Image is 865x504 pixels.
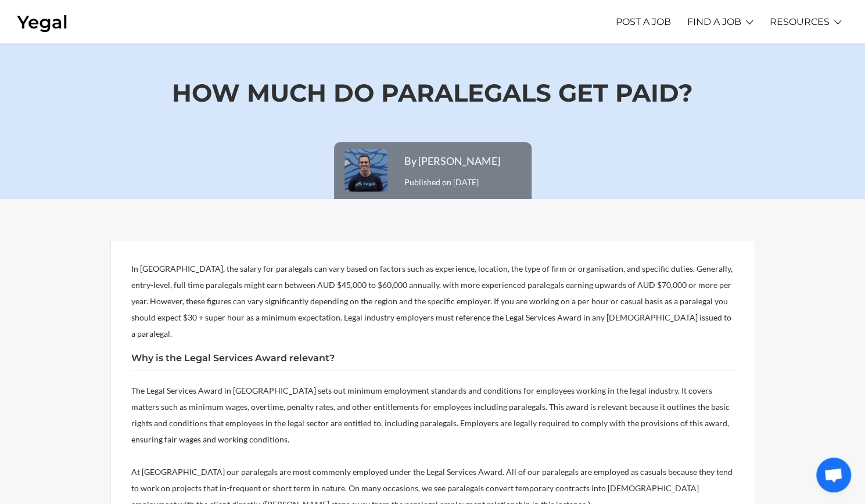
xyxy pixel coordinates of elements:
[616,6,671,38] a: POST A JOB
[131,386,730,444] span: The Legal Services Award in [GEOGRAPHIC_DATA] sets out minimum employment standards and condition...
[404,154,500,167] a: By [PERSON_NAME]
[131,354,734,371] h2: Why is the Legal Services Award relevant?
[687,6,741,38] a: FIND A JOB
[816,458,851,492] a: Open chat
[404,154,500,187] span: Published on [DATE]
[87,44,778,142] h1: How Much Do Paralegals Get Paid?
[770,6,830,38] a: RESOURCES
[343,147,389,193] img: Photo
[131,264,733,339] span: In [GEOGRAPHIC_DATA], the salary for paralegals can vary based on factors such as experience, loc...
